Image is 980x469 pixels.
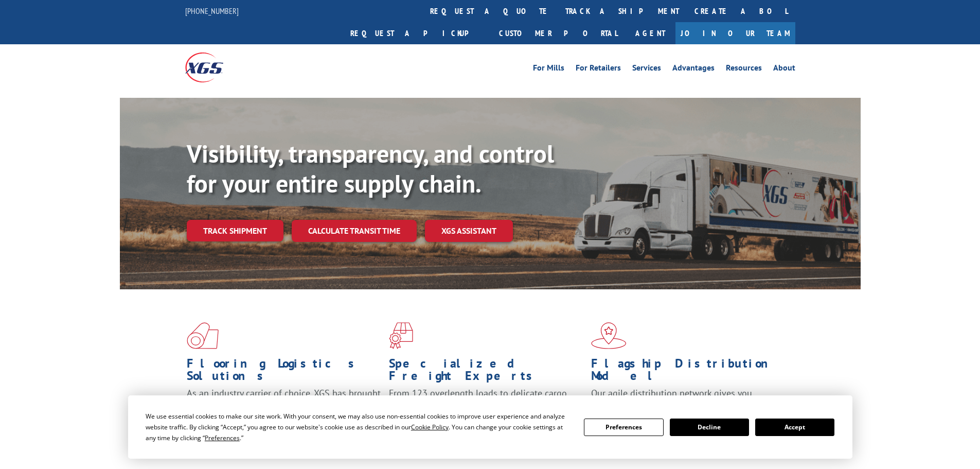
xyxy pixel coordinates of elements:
[670,419,749,436] button: Decline
[389,357,583,387] h1: Specialized Freight Experts
[755,419,834,436] button: Accept
[632,64,661,75] a: Services
[533,64,564,75] a: For Mills
[389,322,413,349] img: xgs-icon-focused-on-flooring-red
[584,419,663,436] button: Preferences
[591,322,627,349] img: xgs-icon-flagship-distribution-model-red
[343,22,491,44] a: Request a pickup
[187,322,219,349] img: xgs-icon-total-supply-chain-intelligence-red
[187,137,554,199] b: Visibility, transparency, and control for your entire supply chain.
[205,433,240,442] span: Preferences
[187,387,381,424] span: As an industry carrier of choice, XGS has brought innovation and dedication to flooring logistics...
[128,395,852,459] div: Cookie Consent Prompt
[591,357,786,387] h1: Flagship Distribution Model
[187,220,283,241] a: Track shipment
[591,387,780,411] span: Our agile distribution network gives you nationwide inventory management on demand.
[672,64,715,75] a: Advantages
[411,423,449,431] span: Cookie Policy
[726,64,762,75] a: Resources
[389,387,583,433] p: From 123 overlength loads to delicate cargo, our experienced staff knows the best way to move you...
[491,22,625,44] a: Customer Portal
[425,220,513,242] a: XGS ASSISTANT
[187,357,381,387] h1: Flooring Logistics Solutions
[292,220,417,242] a: Calculate transit time
[675,22,795,44] a: Join Our Team
[625,22,675,44] a: Agent
[576,64,621,75] a: For Retailers
[773,64,795,75] a: About
[185,6,239,16] a: [PHONE_NUMBER]
[146,411,572,443] div: We use essential cookies to make our site work. With your consent, we may also use non-essential ...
